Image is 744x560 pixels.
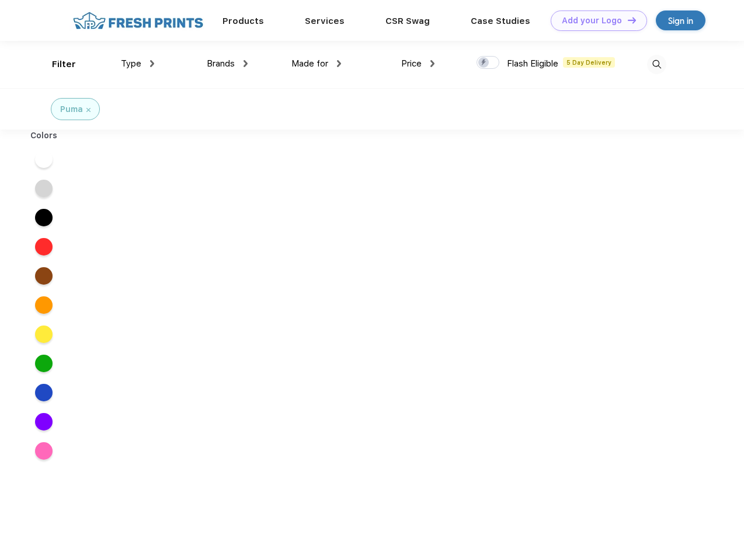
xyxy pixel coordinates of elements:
[244,60,248,67] img: dropdown.png
[291,58,328,69] span: Made for
[562,16,622,26] div: Add your Logo
[52,58,76,71] div: Filter
[401,58,422,69] span: Price
[121,58,141,69] span: Type
[22,129,67,142] div: Colors
[507,58,558,69] span: Flash Eligible
[337,60,341,67] img: dropdown.png
[207,58,235,69] span: Brands
[385,16,430,26] a: CSR Swag
[628,17,636,23] img: DT
[305,16,345,26] a: Services
[69,10,207,31] img: fo%20logo%202.webp
[86,108,91,112] img: filter_cancel.svg
[430,60,434,67] img: dropdown.png
[150,60,154,67] img: dropdown.png
[656,10,705,30] a: Sign in
[563,57,615,68] span: 5 Day Delivery
[668,14,693,27] div: Sign in
[60,103,83,116] div: Puma
[222,16,264,26] a: Products
[647,55,666,74] img: desktop_search.svg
